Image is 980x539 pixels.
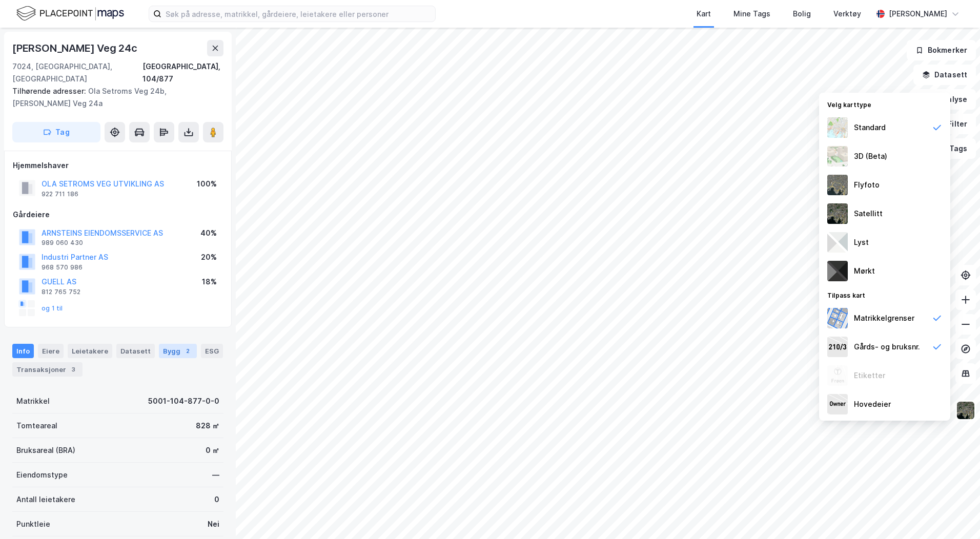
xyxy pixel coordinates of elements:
button: Datasett [913,65,976,85]
div: 5001-104-877-0-0 [148,395,219,407]
img: majorOwner.b5e170eddb5c04bfeeff.jpeg [827,394,848,414]
div: 20% [201,251,217,263]
div: 3 [68,364,78,375]
div: Etiketter [854,369,885,382]
div: Kart [697,8,711,20]
img: nCdM7BzjoCAAAAAElFTkSuQmCC [827,261,848,281]
img: Z [827,146,848,167]
div: Transaksjoner [12,362,83,377]
button: Analyse [916,89,976,110]
div: 100% [197,178,217,190]
div: Standard [854,121,886,134]
button: Filter [927,114,976,134]
div: Nei [208,518,219,530]
div: Matrikkel [16,395,50,407]
img: luj3wr1y2y3+OchiMxRmMxRlscgabnMEmZ7DJGWxyBpucwSZnsMkZbHIGm5zBJmewyRlscgabnMEmZ7DJGWxyBpucwSZnsMkZ... [827,232,848,253]
div: Leietakere [68,344,112,358]
div: Kontrollprogram for chat [929,490,980,539]
div: Gårds- og bruksnr. [854,341,920,353]
div: Tomteareal [16,420,57,432]
img: cadastreKeys.547ab17ec502f5a4ef2b.jpeg [827,337,848,357]
button: Tags [928,138,976,159]
div: Matrikkelgrenser [854,312,914,324]
span: Tilhørende adresser: [12,87,88,95]
img: Z [827,365,848,386]
div: [GEOGRAPHIC_DATA], 104/877 [142,60,223,85]
div: Flyfoto [854,179,880,191]
div: Hovedeier [854,398,891,410]
div: — [212,469,219,481]
div: 3D (Beta) [854,150,887,162]
div: Gårdeiere [13,209,223,221]
div: 922 711 186 [42,190,78,198]
img: 9k= [956,401,975,420]
div: 828 ㎡ [196,420,219,432]
div: 2 [182,346,193,356]
div: Punktleie [16,518,50,530]
div: 0 ㎡ [206,444,219,457]
div: Bygg [159,344,197,358]
div: Velg karttype [819,95,950,113]
img: Z [827,117,848,138]
iframe: Chat Widget [929,490,980,539]
input: Søk på adresse, matrikkel, gårdeiere, leietakere eller personer [161,6,435,22]
img: Z [827,175,848,195]
div: Tilpass kart [819,285,950,304]
div: Mørkt [854,265,875,277]
div: 968 570 986 [42,263,83,272]
div: 18% [202,276,217,288]
button: Tag [12,122,100,142]
div: Bruksareal (BRA) [16,444,75,457]
div: Satellitt [854,208,883,220]
div: 812 765 752 [42,288,80,296]
div: Eiendomstype [16,469,68,481]
div: 0 [214,493,219,506]
img: logo.f888ab2527a4732fd821a326f86c7f29.svg [16,5,124,23]
div: Hjemmelshaver [13,159,223,172]
div: 989 060 430 [42,239,83,247]
div: Eiere [38,344,64,358]
div: Info [12,344,34,358]
div: Ola Setroms Veg 24b, [PERSON_NAME] Veg 24a [12,85,215,110]
img: cadastreBorders.cfe08de4b5ddd52a10de.jpeg [827,308,848,328]
img: 9k= [827,203,848,224]
div: Verktøy [833,8,861,20]
div: 7024, [GEOGRAPHIC_DATA], [GEOGRAPHIC_DATA] [12,60,142,85]
div: Bolig [793,8,811,20]
div: 40% [200,227,217,239]
div: Mine Tags [733,8,770,20]
div: Antall leietakere [16,493,75,506]
div: ESG [201,344,223,358]
button: Bokmerker [907,40,976,60]
div: Lyst [854,236,869,248]
div: [PERSON_NAME] Veg 24c [12,40,139,56]
div: Datasett [116,344,155,358]
div: [PERSON_NAME] [889,8,947,20]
